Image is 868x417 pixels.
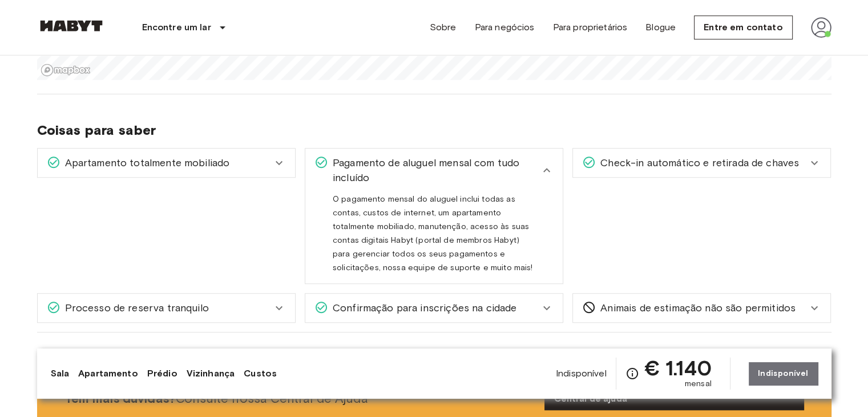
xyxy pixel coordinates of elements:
[305,294,563,322] div: Confirmação para inscrições na cidade
[573,149,830,177] div: Check-in automático e retirada de chaves
[37,122,156,138] font: Coisas para saber
[544,387,804,410] a: Central de ajuda
[552,22,627,33] font: Para proprietários
[556,368,607,379] font: Indisponível
[475,22,535,33] font: Para negócios
[475,21,535,34] a: Para negócios
[573,294,830,322] div: Animais de estimação não são permitidos
[37,20,106,31] img: Hábito
[41,63,91,77] a: Logotipo do Mapbox
[78,368,138,379] font: Apartamento
[65,302,209,314] font: Processo de reserva tranquilo
[38,149,295,177] div: Apartamento totalmente mobiliado
[187,368,235,379] font: Vizinhança
[305,149,563,192] div: Pagamento de aluguel mensal com tudo incluído
[244,367,277,380] a: Custos
[244,368,277,379] font: Custos
[625,367,639,380] svg: Consulte a visão geral de custos para obter o detalhamento completo dos preços. Observe que os de...
[187,367,235,380] a: Vizinhança
[430,21,457,34] a: Sobre
[78,367,138,380] a: Apartamento
[51,368,70,379] font: Sala
[600,157,799,169] font: Check-in automático e retirada de chaves
[552,21,627,34] a: Para proprietários
[811,17,831,38] img: avatar
[142,22,211,33] font: Encontre um lar
[147,368,177,379] font: Prédio
[645,21,676,34] a: Blogue
[333,302,517,314] font: Confirmação para inscrições na cidade
[65,157,230,169] font: Apartamento totalmente mobiliado
[147,367,177,380] a: Prédio
[333,194,533,272] font: O pagamento mensal do aluguel inclui todas as contas, custos de internet, um apartamento totalmen...
[600,302,796,314] font: Animais de estimação não são permitidos
[694,15,792,39] a: Entre em contato
[685,379,712,388] font: mensal
[430,22,457,33] font: Sobre
[644,355,712,380] font: € 1.140
[645,22,676,33] font: Blogue
[38,294,295,322] div: Processo de reserva tranquilo
[51,367,70,380] a: Sala
[704,22,782,33] font: Entre em contato
[333,157,519,184] font: Pagamento de aluguel mensal com tudo incluído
